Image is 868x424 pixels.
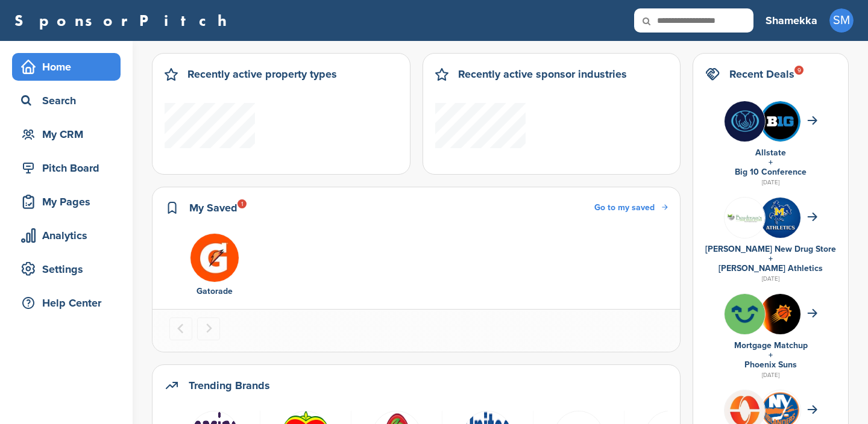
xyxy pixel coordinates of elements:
[705,273,836,284] div: [DATE]
[18,90,121,111] div: Search
[12,154,121,182] a: Pitch Board
[705,244,836,254] a: [PERSON_NAME] New Drug Store
[729,66,794,83] h2: Recent Deals
[18,56,121,78] div: Home
[766,7,817,34] a: Shamekka
[760,294,800,334] img: 70sdsdto 400x400
[12,188,121,216] a: My Pages
[14,13,234,28] a: SponsorPitch
[755,148,786,158] a: Allstate
[594,202,655,213] span: Go to my saved
[766,12,817,29] h3: Shamekka
[744,360,797,370] a: Phoenix Suns
[18,225,121,246] div: Analytics
[12,289,121,317] a: Help Center
[187,66,337,83] h2: Recently active property types
[12,53,121,81] a: Home
[769,254,773,264] a: +
[18,157,121,179] div: Pitch Board
[735,167,807,177] a: Big 10 Conference
[829,8,854,33] span: SM
[18,123,121,145] div: My CRM
[18,292,121,314] div: Help Center
[760,198,800,238] img: Zebvxuqj 400x400
[725,294,765,334] img: Flurpgkm 400x400
[794,66,804,75] div: 9
[458,66,627,83] h2: Recently active sponsor industries
[705,177,836,188] div: [DATE]
[189,199,237,216] h2: My Saved
[725,101,765,142] img: Bi wggbs 400x400
[237,199,247,208] div: 1
[18,191,121,213] div: My Pages
[769,157,773,167] a: +
[190,233,239,282] img: Uaqc9ec6 400x400
[12,120,121,148] a: My CRM
[734,340,808,351] a: Mortgage Matchup
[769,350,773,360] a: +
[197,317,220,340] button: Next slide
[594,201,668,214] a: Go to my saved
[725,198,765,238] img: Group 247
[12,87,121,114] a: Search
[12,222,121,249] a: Analytics
[18,258,121,280] div: Settings
[175,233,254,298] a: Uaqc9ec6 400x400 Gatorade
[169,233,260,298] div: 1 of 1
[719,263,823,273] a: [PERSON_NAME] Athletics
[705,370,836,381] div: [DATE]
[169,317,192,340] button: Previous slide
[175,285,254,298] div: Gatorade
[760,101,800,142] img: Eum25tej 400x400
[12,255,121,283] a: Settings
[189,377,270,394] h2: Trending Brands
